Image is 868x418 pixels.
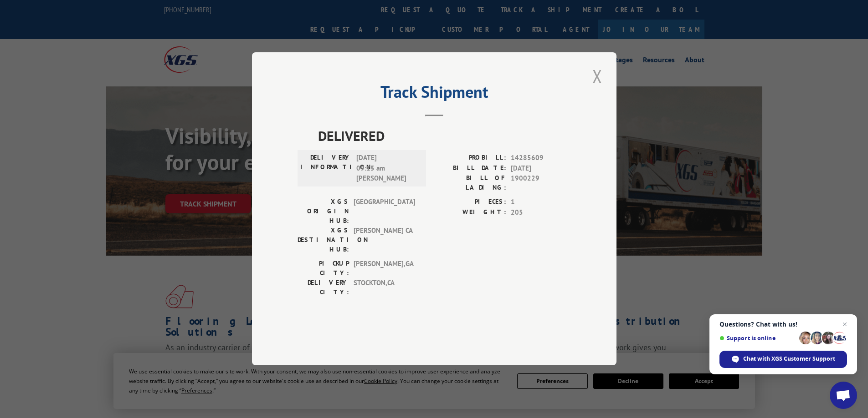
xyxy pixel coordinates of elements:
[298,197,349,226] label: XGS ORIGIN HUB:
[719,335,796,342] span: Support is online
[298,86,571,103] h2: Track Shipment
[354,259,415,278] span: [PERSON_NAME] , GA
[434,174,506,193] label: BILL OF LADING:
[434,197,506,208] label: PIECES:
[300,153,352,184] label: DELIVERY INFORMATION:
[590,64,605,89] button: Close modal
[354,278,415,297] span: STOCKTON , CA
[511,174,571,193] span: 1900229
[298,278,349,297] label: DELIVERY CITY:
[830,382,857,409] a: Open chat
[354,226,415,255] span: [PERSON_NAME] CA
[298,226,349,255] label: XGS DESTINATION HUB:
[356,153,418,184] span: [DATE] 09:15 am [PERSON_NAME]
[434,153,506,164] label: PROBILL:
[318,126,571,146] span: DELIVERED
[511,197,571,208] span: 1
[434,163,506,174] label: BILL DATE:
[719,321,847,328] span: Questions? Chat with us!
[511,207,571,218] span: 205
[434,207,506,218] label: WEIGHT:
[743,355,835,363] span: Chat with XGS Customer Support
[298,259,349,278] label: PICKUP CITY:
[511,163,571,174] span: [DATE]
[511,153,571,164] span: 14285609
[719,351,847,368] span: Chat with XGS Customer Support
[354,197,415,226] span: [GEOGRAPHIC_DATA]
